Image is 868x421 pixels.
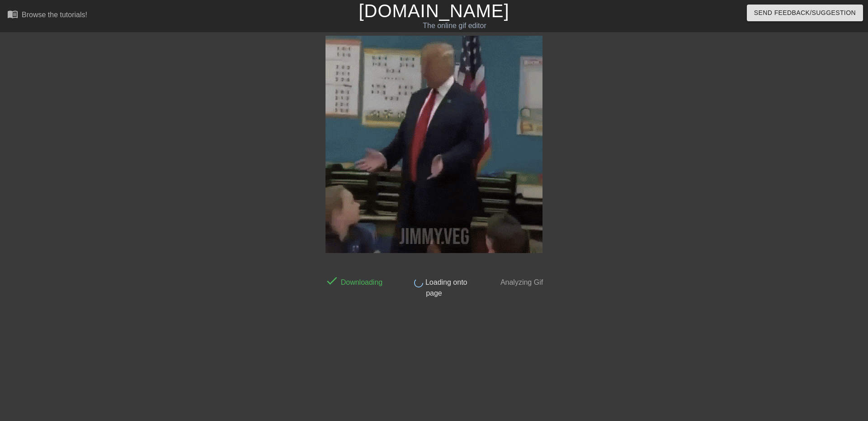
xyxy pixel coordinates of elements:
a: [DOMAIN_NAME] [359,1,509,21]
span: Send Feedback/Suggestion [754,7,856,19]
img: mNnHv.gif [325,36,542,253]
span: Analyzing Gif [499,278,543,286]
span: menu_book [7,9,18,19]
div: Browse the tutorials! [22,11,87,19]
a: Browse the tutorials! [7,9,87,23]
span: done [325,274,339,287]
span: Loading onto page [423,278,467,297]
div: The online gif editor [294,20,615,31]
button: Send Feedback/Suggestion [747,5,863,21]
span: Downloading [339,278,382,286]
